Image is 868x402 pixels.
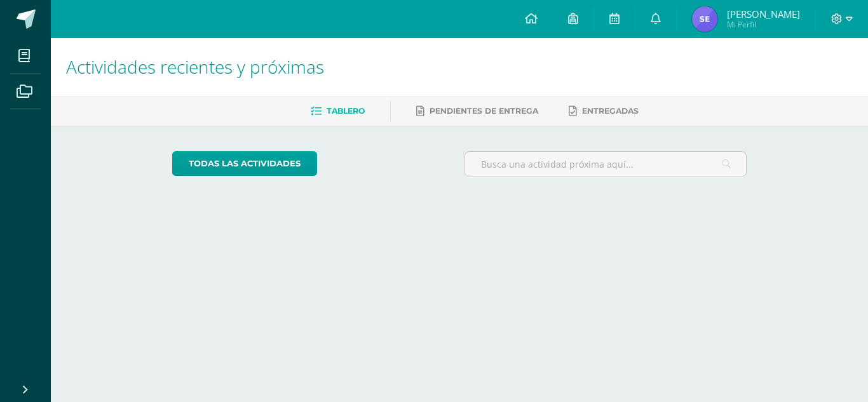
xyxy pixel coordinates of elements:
[416,101,538,121] a: Pendientes de entrega
[430,106,538,116] span: Pendientes de entrega
[465,152,747,177] input: Busca una actividad próxima aquí...
[66,55,324,79] span: Actividades recientes y próximas
[172,151,317,176] a: todas las Actividades
[727,19,800,30] span: Mi Perfil
[311,101,365,121] a: Tablero
[569,101,639,121] a: Entregadas
[692,6,717,32] img: c291da341e5edde07e4df9df66c3ab4c.png
[582,106,639,116] span: Entregadas
[327,106,365,116] span: Tablero
[727,8,800,20] span: [PERSON_NAME]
